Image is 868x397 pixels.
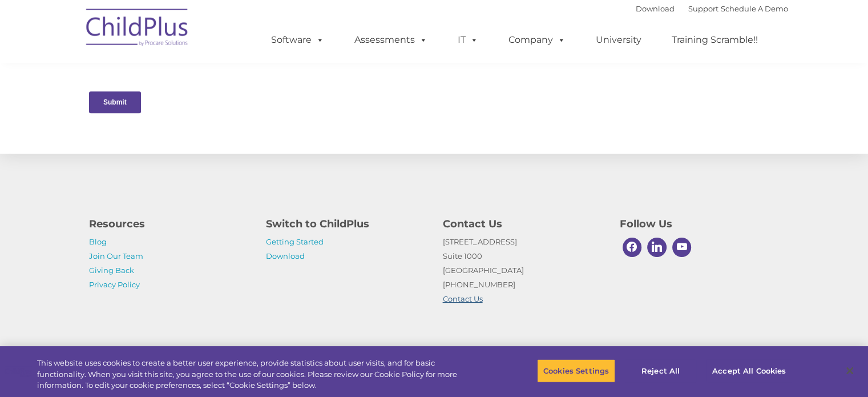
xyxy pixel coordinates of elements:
button: Accept All Cookies [706,359,792,383]
a: Assessments [343,29,439,51]
a: Privacy Policy [89,280,140,289]
a: Company [497,29,577,51]
span: Last name [345,66,380,75]
span: Phone number [345,113,394,122]
p: [STREET_ADDRESS] Suite 1000 [GEOGRAPHIC_DATA] [PHONE_NUMBER] [443,235,603,306]
h4: Resources [89,216,249,232]
div: This website uses cookies to create a better user experience, provide statistics about user visit... [37,358,478,391]
a: Training Scramble!! [660,29,769,51]
h4: Switch to ChildPlus [266,216,426,232]
a: Download [636,4,675,13]
a: Giving Back [89,266,134,275]
font: | [636,4,788,13]
a: Youtube [669,235,695,260]
a: Join Our Team [89,251,143,260]
a: Support [688,4,718,13]
a: Software [260,29,336,51]
a: Getting Started [266,237,324,246]
button: Cookies Settings [537,359,615,383]
a: University [584,29,653,51]
button: Reject All [625,359,696,383]
a: Contact Us [443,294,483,303]
a: Download [266,251,305,260]
img: ChildPlus by Procare Solutions [80,1,195,58]
a: Facebook [620,235,645,260]
h4: Contact Us [443,216,603,232]
button: Close [837,358,862,383]
a: IT [446,29,490,51]
a: Blog [89,237,107,246]
a: Linkedin [644,235,669,260]
a: Schedule A Demo [721,4,788,13]
h4: Follow Us [620,216,780,232]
